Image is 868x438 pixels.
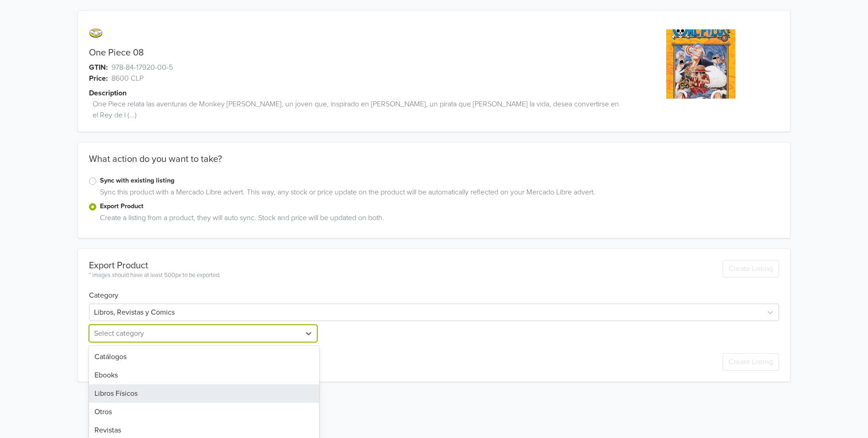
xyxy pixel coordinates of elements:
[96,212,779,227] div: Create a listing from a product, they will auto sync. Stock and price will be updated on both.
[93,99,623,121] span: One Piece relata las aventuras de Monkey [PERSON_NAME], un joven que, inspirado en [PERSON_NAME],...
[89,260,221,271] div: Export Product
[89,88,127,99] span: Description
[96,187,779,201] div: Sync this product with a Mercado Libre advert. This way, any stock or price update on the product...
[78,154,790,176] div: What action do you want to take?
[89,348,319,366] div: Catálogos
[89,403,319,421] div: Otros
[100,201,779,211] label: Export Product
[89,47,144,58] a: One Piece 08
[89,271,221,280] div: * images should have at least 500px to be exported.
[89,73,108,84] span: Price:
[89,62,108,73] span: GTIN:
[89,384,319,403] div: Libros Físicos
[111,73,144,84] span: 8600 CLP
[666,29,735,99] img: product_image
[723,260,779,277] button: Create Listing
[89,280,779,300] h6: Category
[111,62,173,73] span: 978-84-17920-00-5
[723,353,779,371] button: Create Listing
[100,176,779,186] label: Sync with existing listing
[89,366,319,384] div: Ebooks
